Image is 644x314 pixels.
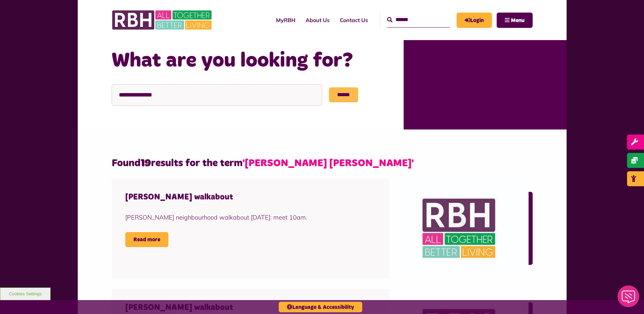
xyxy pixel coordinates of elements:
[271,11,300,29] a: MyRBH
[613,283,644,314] iframe: Netcall Web Assistant for live chat
[112,84,322,106] input: Search
[279,302,362,312] button: Language & Accessibility
[125,192,335,203] h4: [PERSON_NAME] walkabout
[497,13,533,28] button: Navigation
[141,158,151,168] strong: 19
[457,13,492,28] a: MyRBH
[112,157,533,170] h2: Found results for the term
[125,213,335,222] div: [PERSON_NAME] neighbourhood walkabout [DATE]: meet 10am.
[335,11,373,29] a: Contact Us
[112,7,214,33] img: RBH
[125,232,168,247] a: Read more Wardle walkabout
[242,158,414,168] span: '[PERSON_NAME] [PERSON_NAME]'
[387,13,450,27] input: Search
[300,11,335,29] a: About Us
[511,18,525,23] span: Menu
[389,178,529,279] img: RBH Logo Social Media 480X360
[112,48,390,74] h1: What are you looking for?
[329,87,358,102] input: Submit button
